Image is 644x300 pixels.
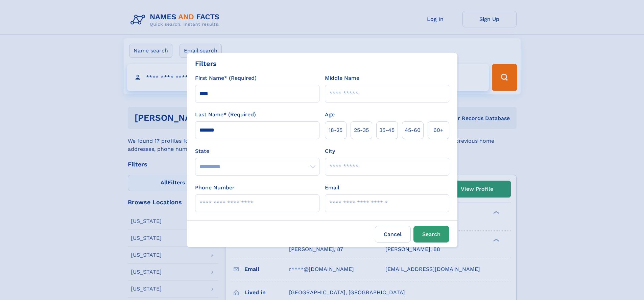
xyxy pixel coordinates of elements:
[195,74,257,82] label: First Name* (Required)
[329,126,342,134] span: 18‑25
[195,111,256,119] label: Last Name* (Required)
[379,126,395,134] span: 35‑45
[413,226,449,243] button: Search
[375,226,411,243] label: Cancel
[325,74,359,82] label: Middle Name
[325,111,335,119] label: Age
[325,184,339,192] label: Email
[195,59,217,69] div: Filters
[195,147,319,155] label: State
[433,126,444,134] span: 60+
[405,126,421,134] span: 45‑60
[325,147,335,155] label: City
[354,126,369,134] span: 25‑35
[195,184,235,192] label: Phone Number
